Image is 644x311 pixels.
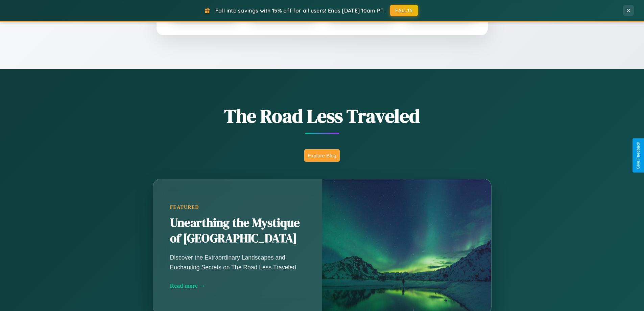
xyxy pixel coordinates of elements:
p: Discover the Extraordinary Landscapes and Enchanting Secrets on The Road Less Traveled. [170,253,305,272]
button: Explore Blog [304,149,340,162]
h2: Unearthing the Mystique of [GEOGRAPHIC_DATA] [170,215,305,246]
span: Fall into savings with 15% off for all users! Ends [DATE] 10am PT. [215,7,385,14]
div: Read more → [170,282,305,289]
div: Give Feedback [636,142,641,169]
div: Featured [170,204,305,210]
button: FALL15 [390,5,418,16]
h1: The Road Less Traveled [119,103,525,129]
